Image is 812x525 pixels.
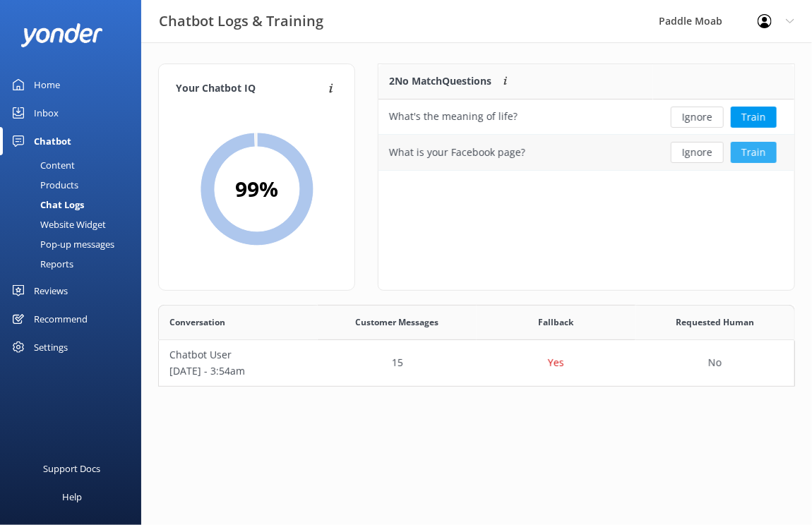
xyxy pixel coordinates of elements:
[8,215,106,234] div: Website Widget
[378,135,794,170] div: row
[389,145,525,160] div: What is your Facebook page?
[8,155,75,175] div: Content
[356,315,439,329] span: Customer Messages
[731,142,777,163] button: Train
[34,99,59,127] div: Inbox
[676,315,754,329] span: Requested Human
[671,142,724,163] button: Ignore
[158,340,795,386] div: row
[44,454,101,483] div: Support Docs
[62,483,82,511] div: Help
[8,215,141,234] a: Website Widget
[8,234,141,254] a: Pop-up messages
[8,175,78,195] div: Products
[8,155,141,175] a: Content
[176,81,325,97] h4: Your Chatbot IQ
[539,315,574,329] span: Fallback
[8,254,73,274] div: Reports
[731,107,777,128] button: Train
[389,73,491,89] p: 2 No Match Questions
[158,340,795,386] div: grid
[8,175,141,195] a: Products
[169,363,307,379] p: [DATE] - 3:54am
[548,355,564,370] p: Yes
[21,23,102,47] img: yonder-white-logo.png
[392,355,403,370] p: 15
[235,172,278,206] h2: 99 %
[8,254,141,274] a: Reports
[34,333,68,361] div: Settings
[378,99,794,170] div: grid
[169,315,225,329] span: Conversation
[671,107,724,128] button: Ignore
[389,109,518,124] div: What's the meaning of life?
[34,305,88,333] div: Recommend
[34,71,60,99] div: Home
[169,347,307,363] p: Chatbot User
[378,99,794,135] div: row
[8,195,84,215] div: Chat Logs
[8,234,114,254] div: Pop-up messages
[708,355,722,370] p: No
[34,277,68,305] div: Reviews
[34,127,71,155] div: Chatbot
[159,10,323,32] h3: Chatbot Logs & Training
[8,195,141,215] a: Chat Logs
